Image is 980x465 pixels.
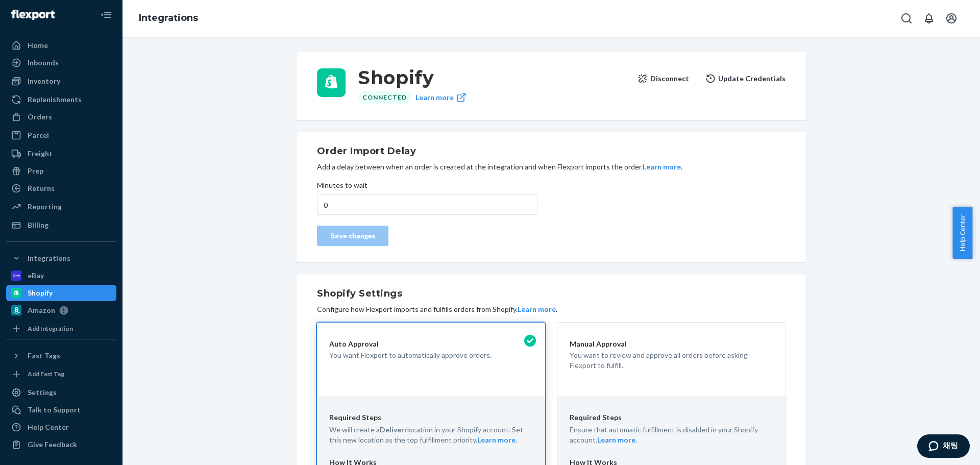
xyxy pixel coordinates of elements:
a: Freight [6,145,116,162]
h2: Order Import Delay [317,144,786,158]
div: Amazon [28,305,55,315]
h2: Shopify Settings [317,287,786,300]
p: Manual Approval [570,339,773,349]
a: Add Integration [6,323,116,335]
a: Inbounds [6,55,116,71]
h3: Shopify [358,68,629,87]
div: Integrations [28,253,70,263]
p: You want to review and approve all orders before asking Flexport to fulfill. [570,350,773,371]
a: Learn more [415,91,467,104]
p: Add a delay between when an order is created at the integration and when Flexport imports the ord... [317,162,786,172]
button: Open notifications [919,8,939,29]
button: Learn more [477,435,516,445]
strong: Deliverr [380,425,407,434]
p: Required Steps [329,412,533,423]
div: Inventory [28,76,60,86]
a: Shopify [6,285,116,301]
button: Learn more [518,304,556,314]
a: Help Center [6,419,116,435]
button: Help Center [952,207,972,259]
div: Returns [28,183,55,193]
a: Orders [6,109,116,125]
p: You want Flexport to automatically approve orders. [329,350,533,360]
div: Save changes [326,231,380,241]
button: Give Feedback [6,436,116,453]
a: Integrations [139,12,198,23]
a: Billing [6,217,116,233]
a: Prep [6,163,116,179]
a: Amazon [6,302,116,319]
a: Replenishments [6,91,116,108]
p: Auto Approval [329,339,533,349]
button: Save changes [317,226,388,246]
button: Learn more [597,435,635,445]
button: Disconnect [638,68,689,89]
div: Prep [28,166,43,176]
a: Reporting [6,199,116,215]
div: Shopify [28,288,53,298]
p: Required Steps [570,412,773,423]
div: Talk to Support [28,405,81,415]
div: Orders [28,112,52,122]
a: eBay [6,267,116,284]
img: Flexport logo [11,10,55,20]
div: Parcel [28,130,49,140]
div: Fast Tags [28,351,60,361]
span: Minutes to wait [317,180,367,194]
div: Add Integration [28,324,73,333]
p: Configure how Flexport imports and fulfills orders from Shopify. . [317,304,786,314]
a: Inventory [6,73,116,89]
div: Help Center [28,422,69,432]
div: Home [28,40,48,51]
button: Learn more [643,162,681,172]
div: Settings [28,387,57,398]
div: Give Feedback [28,439,77,450]
p: We will create a location in your Shopify account. Set this new location as the top fulfillment p... [329,425,533,445]
a: Add Fast Tag [6,368,116,380]
a: Parcel [6,127,116,143]
div: Inbounds [28,58,59,68]
button: Integrations [6,250,116,266]
a: Settings [6,384,116,401]
button: Close Navigation [96,5,116,25]
button: Talk to Support [6,402,116,418]
iframe: 상담사 중 한 명과 채팅할 수 있는 위젯을 엽니다. [917,434,970,460]
button: Update Credentials [705,68,786,89]
a: Returns [6,180,116,197]
div: eBay [28,271,44,281]
div: Billing [28,220,48,230]
ol: breadcrumbs [131,4,206,33]
p: Ensure that automatic fulfillment is disabled in your Shopify account. . [570,425,773,445]
a: Home [6,37,116,54]
button: Fast Tags [6,348,116,364]
div: Connected [358,91,411,104]
div: Freight [28,149,53,159]
div: Reporting [28,202,62,212]
input: Minutes to wait [317,194,537,215]
button: Open Search Box [896,8,917,29]
button: Open account menu [941,8,962,29]
div: Add Fast Tag [28,370,64,378]
div: Replenishments [28,94,82,105]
